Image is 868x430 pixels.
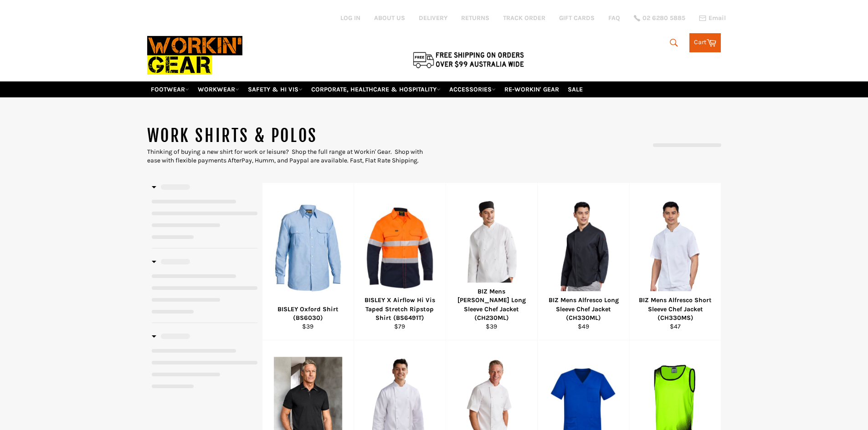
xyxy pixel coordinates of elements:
a: BIZ Mens Alfresco Long Sleeve Chef Jacket (CH330ML) - Workin' Gear BIZ Mens Alfresco Long Sleeve ... [537,183,629,340]
a: ACCESSORIES [446,81,499,97]
a: BIZ Mens Al Dente Long Sleeve Chef Jacket (CH230ML) - Workin' Gear BIZ Mens [PERSON_NAME] Long Sl... [446,183,538,340]
h1: WORK SHIRTS & POLOS [147,125,434,147]
div: BISLEY Oxford Shirt (BS6030) [268,305,348,323]
div: $49 [544,322,624,331]
div: BIZ Mens [PERSON_NAME] Long Sleeve Chef Jacket (CH230ML) [452,287,532,322]
div: $39 [452,322,532,331]
img: BISLEY BS6030 Oxford Shirt - Workin Gear [274,202,343,293]
a: Log in [340,14,360,22]
img: BISLEY X Airflow Hi Vis Taped Stretch Ripstop Shirt (BS6491T) - Workin' Gear [365,202,434,293]
img: BIZ Mens Alfresco Long Sleeve Chef Jacket (CH330ML) - Workin' Gear [549,199,618,296]
a: GIFT CARDS [559,14,595,22]
a: BISLEY X Airflow Hi Vis Taped Stretch Ripstop Shirt (BS6491T) - Workin' Gear BISLEY X Airflow Hi ... [354,183,446,340]
a: SALE [564,81,586,97]
img: BIZ Mens Al Dente Long Sleeve Chef Jacket (CH230ML) - Workin' Gear [457,199,526,296]
a: Workin Gear CH330MS BIZ Mens Alfresco Short Sleeve Chef Jacket (CH330MS) $47 [629,183,721,340]
div: $79 [360,322,440,331]
a: 02 6280 5885 [634,15,685,21]
div: $39 [268,322,348,331]
a: RE-WORKIN' GEAR [501,81,563,97]
img: Workin Gear CH330MS [641,199,710,296]
a: ABOUT US [374,14,405,22]
a: SAFETY & HI VIS [244,81,306,97]
a: TRACK ORDER [503,14,545,22]
a: Cart [689,33,721,52]
a: FAQ [608,14,620,22]
div: BISLEY X Airflow Hi Vis Taped Stretch Ripstop Shirt (BS6491T) [360,296,440,322]
a: BISLEY BS6030 Oxford Shirt - Workin Gear BISLEY Oxford Shirt (BS6030) $39 [262,183,354,340]
a: RETURNS [461,14,489,22]
div: BIZ Mens Alfresco Short Sleeve Chef Jacket (CH330MS) [635,296,715,322]
a: DELIVERY [419,14,447,22]
a: WORKWEAR [194,81,243,97]
div: BIZ Mens Alfresco Long Sleeve Chef Jacket (CH330ML) [544,296,624,322]
span: Email [709,15,726,21]
a: Email [699,15,726,22]
a: CORPORATE, HEALTHCARE & HOSPITALITY [308,81,444,97]
div: $47 [635,322,715,331]
a: FOOTWEAR [147,81,193,97]
span: 02 6280 5885 [642,15,685,21]
div: Thinking of buying a new shirt for work or leisure? Shop the full range at Workin' Gear. Shop wit... [147,147,434,165]
img: Flat $9.95 shipping Australia wide [411,50,525,69]
img: Workin Gear leaders in Workwear, Safety Boots, PPE, Uniforms. Australia's No.1 in Workwear [147,30,242,81]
